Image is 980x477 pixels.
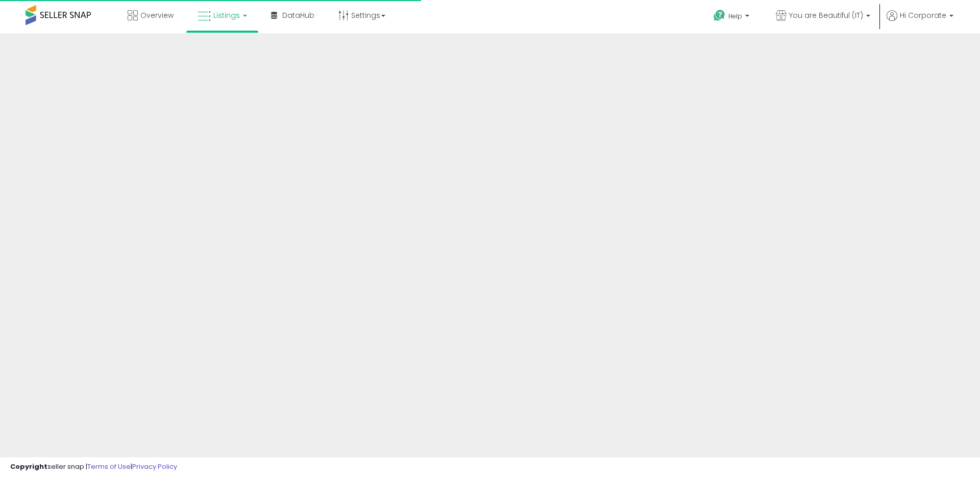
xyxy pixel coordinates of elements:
[789,10,863,20] span: You are Beautiful (IT)
[900,10,946,20] span: Hi Corporate
[140,10,174,20] span: Overview
[213,10,240,20] span: Listings
[713,9,726,22] i: Get Help
[887,10,953,33] a: Hi Corporate
[728,12,742,20] span: Help
[705,2,759,33] a: Help
[282,10,314,20] span: DataHub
